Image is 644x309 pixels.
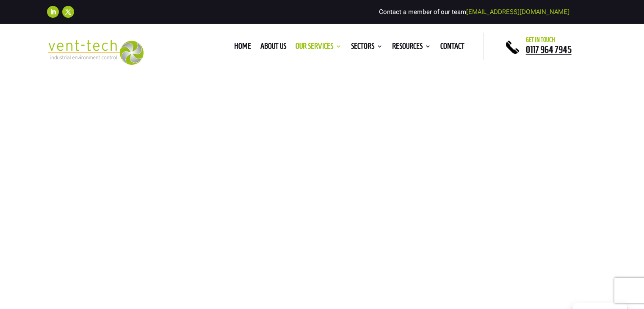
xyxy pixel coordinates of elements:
a: [EMAIL_ADDRESS][DOMAIN_NAME] [466,8,569,16]
a: Contact [440,43,464,52]
a: 0117 964 7945 [526,44,579,55]
img: 2023-09-27T08_35_16.549ZVENT-TECH---Clear-background [47,40,144,65]
span: Get in touch [526,36,555,43]
a: Follow on LinkedIn [47,6,59,18]
a: Resources [392,43,431,52]
a: About us [260,43,286,52]
a: Our Services [296,43,342,52]
a: Follow on X [62,6,74,18]
a: Sectors [351,43,383,52]
a: Home [234,43,251,52]
span: Contact a member of our team [379,8,569,16]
